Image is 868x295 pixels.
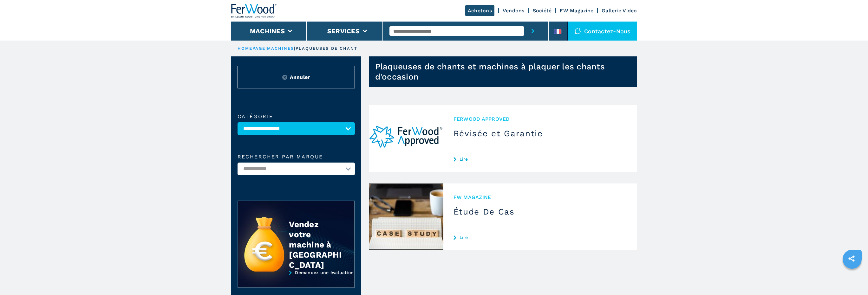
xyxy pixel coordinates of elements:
[369,105,443,172] img: Révisée et Garantie
[267,46,294,51] a: machines
[454,128,627,138] h3: Révisée et Garantie
[238,46,266,51] a: HOMEPAGE
[289,219,342,270] div: Vendez votre machine à [GEOGRAPHIC_DATA]
[533,8,552,14] a: Société
[369,183,443,250] img: Étude De Cas
[290,74,310,81] span: Annuler
[560,8,593,14] a: FW Magazine
[568,22,637,41] div: Contactez-nous
[454,207,627,217] h3: Étude De Cas
[265,46,267,51] span: |
[503,8,525,14] a: Vendons
[282,75,287,80] img: Reset
[375,61,637,82] h1: Plaqueuses de chants et machines à plaquer les chants d'occasion
[841,266,863,290] iframe: Chat
[327,27,360,35] button: Services
[238,270,355,293] a: Demandez une évaluation
[238,154,355,159] label: Rechercher par marque
[454,157,627,162] a: Lire
[238,66,355,88] button: ResetAnnuler
[231,4,277,18] img: Ferwood
[296,46,358,51] p: plaqueuses de chant
[465,5,494,16] a: Achetons
[454,235,627,240] a: Lire
[575,28,581,34] img: Contactez-nous
[844,251,859,266] a: sharethis
[454,194,627,201] span: FW MAGAZINE
[238,114,355,119] label: catégorie
[294,46,295,51] span: |
[454,115,627,123] span: Ferwood Approved
[524,22,542,41] button: submit-button
[250,27,285,35] button: Machines
[602,8,637,14] a: Gallerie Video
